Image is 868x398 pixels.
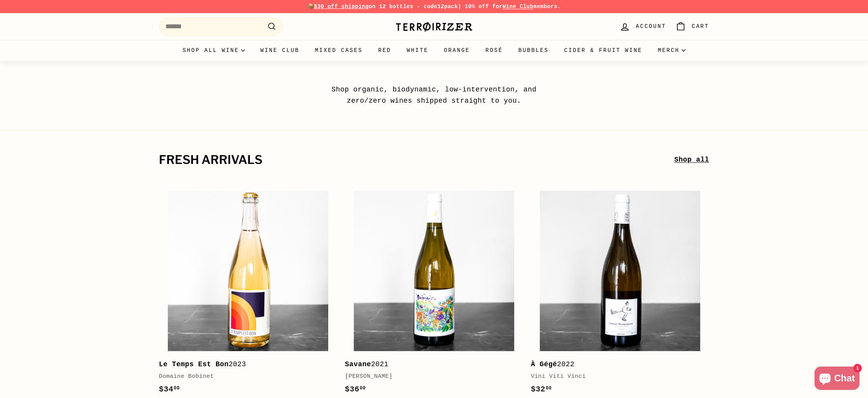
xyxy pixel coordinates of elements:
p: 📦 on 12 bottles - code | 10% off for members. [159,2,709,11]
summary: Merch [650,40,693,61]
b: Savane [345,360,371,368]
a: White [399,40,436,61]
a: Rosé [478,40,511,61]
span: Account [636,22,666,31]
b: Le Temps Est Bon [159,360,229,368]
div: [PERSON_NAME] [345,372,515,381]
a: Wine Club [503,3,534,10]
a: Cider & Fruit Wine [556,40,650,61]
strong: 12pack [437,3,458,10]
a: Shop all [674,154,709,165]
div: 2023 [159,359,329,370]
p: Shop organic, biodynamic, low-intervention, and zero/zero wines shipped straight to you. [314,84,554,107]
sup: 00 [546,386,551,391]
a: Mixed Cases [307,40,370,61]
a: Red [370,40,399,61]
a: Cart [671,15,714,38]
a: Account [615,15,671,38]
h2: fresh arrivals [159,153,674,167]
div: Primary [143,40,725,61]
sup: 00 [360,386,365,391]
span: $32 [531,385,552,394]
div: Domaine Bobinet [159,372,329,381]
a: Wine Club [253,40,307,61]
a: Orange [436,40,478,61]
inbox-online-store-chat: Shopify online store chat [812,367,862,392]
a: Bubbles [511,40,556,61]
sup: 00 [174,386,179,391]
span: $30 off shipping [314,3,369,10]
div: 2021 [345,359,515,370]
span: $34 [159,385,180,394]
div: Vini Viti Vinci [531,372,701,381]
span: $36 [345,385,366,394]
b: À Gégé [531,360,557,368]
summary: Shop all wine [175,40,253,61]
span: Cart [692,22,709,31]
div: 2022 [531,359,701,370]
